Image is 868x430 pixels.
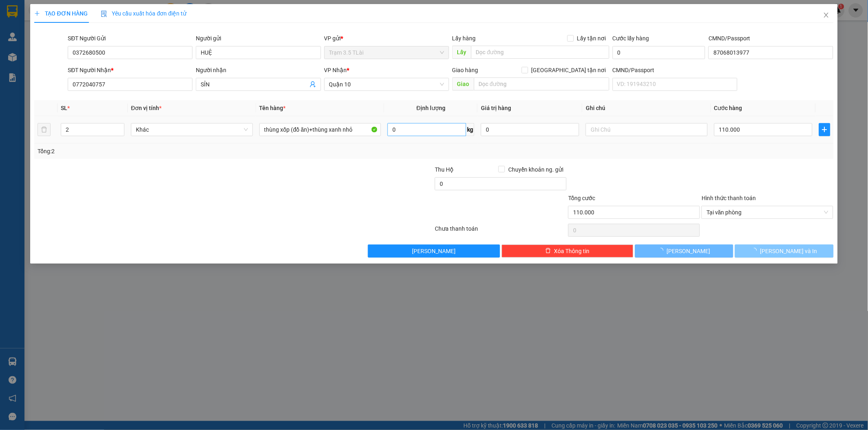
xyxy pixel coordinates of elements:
span: Yêu cầu xuất hóa đơn điện tử [101,10,187,17]
span: Lấy tận nơi [574,34,609,43]
label: Cước lấy hàng [613,35,649,42]
div: Chưa thanh toán [434,224,567,238]
div: VP gửi [324,34,449,43]
input: Dọc đường [471,46,609,59]
span: Giao hàng [452,67,478,73]
span: close [823,12,830,18]
div: CMND/Passport [709,34,833,43]
span: Lấy [452,46,471,59]
span: Tổng cước [568,195,595,201]
th: Ghi chú [582,100,711,116]
div: Người nhận [196,66,321,75]
span: Lấy hàng [452,35,476,42]
button: [PERSON_NAME] [368,245,500,258]
span: Tại văn phòng [706,206,828,218]
span: Giao [452,77,474,90]
span: plus [819,126,830,133]
span: loading [751,248,760,254]
div: SĐT Người Nhận [68,66,193,75]
label: Hình thức thanh toán [702,195,756,201]
span: SL [61,105,67,111]
span: Cước hàng [714,105,742,111]
span: [GEOGRAPHIC_DATA] tận nơi [528,66,609,75]
input: 0 [481,123,579,136]
span: loading [658,248,667,254]
div: Người gửi [196,34,321,43]
span: Đơn vị tính [131,105,162,111]
button: deleteXóa Thông tin [502,245,633,258]
input: Ghi Chú [586,123,708,136]
img: icon [101,11,107,17]
div: CMND/Passport [613,66,737,75]
span: [PERSON_NAME] [667,247,711,256]
span: delete [545,248,551,254]
button: [PERSON_NAME] [635,245,733,258]
button: [PERSON_NAME] và In [735,245,833,258]
span: plus [34,11,40,16]
span: Thu Hộ [435,166,454,173]
button: Close [815,4,838,27]
span: [PERSON_NAME] [412,247,456,256]
span: Chuyển khoản ng. gửi [505,165,567,174]
button: plus [819,123,830,136]
div: Tổng: 2 [38,147,335,156]
span: Khác [136,123,248,136]
span: TẠO ĐƠN HÀNG [34,10,87,17]
span: kg [466,123,474,136]
span: Quận 10 [329,78,444,90]
span: user-add [310,81,316,88]
button: delete [38,123,51,136]
span: Tên hàng [259,105,286,111]
span: Trạm 3.5 TLài [329,46,444,59]
span: Giá trị hàng [481,105,511,111]
span: Định lượng [416,105,445,111]
input: Dọc đường [474,77,609,90]
input: VD: Bàn, Ghế [259,123,381,136]
span: Xóa Thông tin [554,247,590,256]
span: [PERSON_NAME] và In [760,247,817,256]
div: SĐT Người Gửi [68,34,193,43]
input: Cước lấy hàng [613,46,706,59]
span: VP Nhận [324,67,347,73]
